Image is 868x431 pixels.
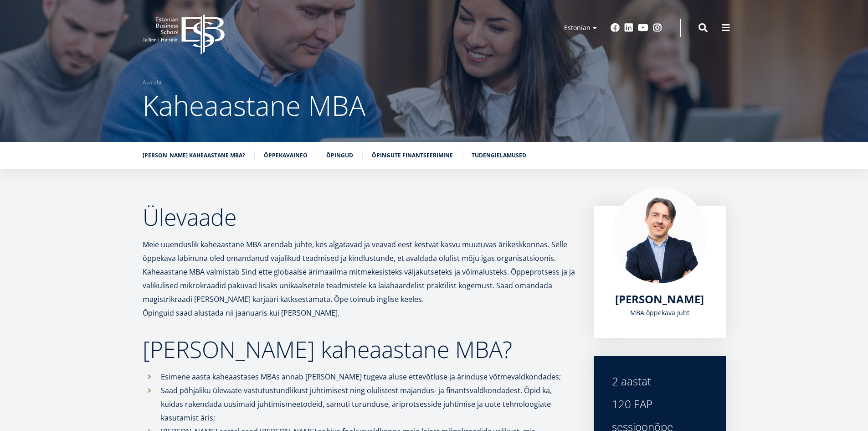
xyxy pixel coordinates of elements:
input: Tehnoloogia ja innovatsiooni juhtimine (MBA) [2,114,8,119]
img: Marko Rillo [612,187,708,283]
a: Instagram [653,23,662,32]
a: [PERSON_NAME] [615,292,704,306]
a: Õpingud [326,151,353,160]
a: Õpingute finantseerimine [372,151,453,160]
p: Saad põhjaliku ülevaate vastutustundlikust juhtimisest ning olulistest majandus- ja finantsvaldko... [161,384,575,425]
h2: [PERSON_NAME] kaheaastane MBA? [143,338,575,361]
input: Kaheaastane MBA [2,102,8,108]
a: Tudengielamused [472,151,526,160]
span: Tehnoloogia ja innovatsiooni juhtimine (MBA) [10,113,134,121]
a: Avaleht [143,78,162,87]
span: Perekonnanimi [216,0,258,9]
div: 120 EAP [612,397,708,411]
input: Üheaastane eestikeelne MBA [2,90,8,96]
a: Õppekavainfo [264,151,308,160]
span: Kaheaastane MBA [10,101,60,109]
div: 2 aastat [612,374,708,388]
h2: Ülevaade [143,206,575,228]
a: Youtube [638,23,648,32]
a: [PERSON_NAME] kaheaastane MBA? [143,151,245,160]
span: Üheaastane eestikeelne MBA [10,89,89,98]
p: Õpinguid saad alustada nii jaanuaris kui [PERSON_NAME]. [143,306,575,320]
span: Kaheaastane MBA [143,87,365,124]
span: [PERSON_NAME] [615,291,704,306]
p: Esimene aasta kaheaastases MBAs annab [PERSON_NAME] tugeva aluse ettevõtluse ja ärinduse võtmeval... [161,370,575,384]
p: Meie uuenduslik kaheaastane MBA arendab juhte, kes algatavad ja veavad eest kestvat kasvu muutuva... [143,238,575,306]
a: Linkedin [624,23,633,32]
div: MBA õppekava juht [612,306,708,320]
a: Facebook [611,23,620,32]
